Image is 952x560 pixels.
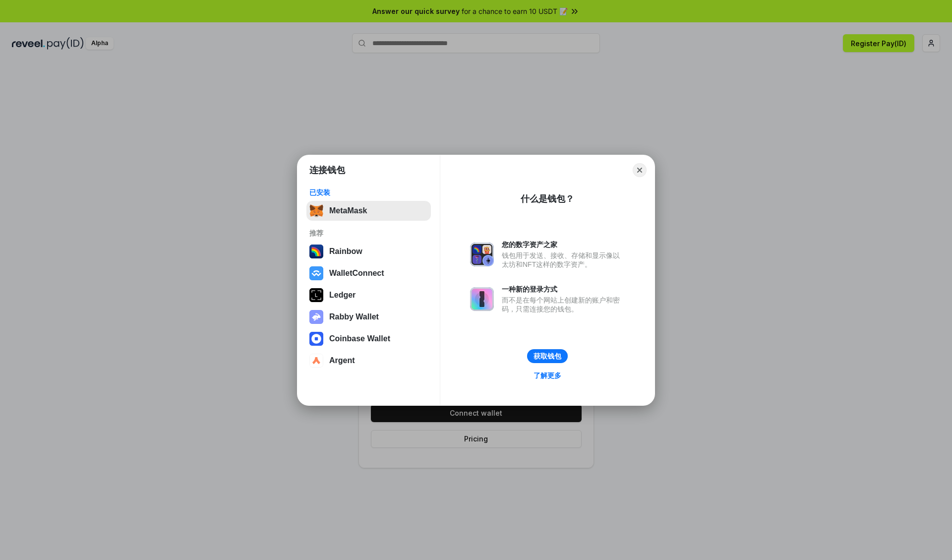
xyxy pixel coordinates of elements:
[502,296,625,313] div: 而不是在每个网站上创建新的账户和密码，只需连接您的钱包。
[309,164,345,176] h1: 连接钱包
[309,288,323,302] img: svg+xml,%3Csvg%20xmlns%3D%22http%3A%2F%2Fwww.w3.org%2F2000%2Fsvg%22%20width%3D%2228%22%20height%3...
[470,243,494,266] img: svg+xml,%3Csvg%20xmlns%3D%22http%3A%2F%2Fwww.w3.org%2F2000%2Fsvg%22%20fill%3D%22none%22%20viewBox...
[534,352,561,361] div: 获取钱包
[306,242,431,261] button: Rainbow
[329,312,379,321] div: Rabby Wallet
[633,163,647,177] button: Close
[502,285,625,294] div: 一种新的登录方式
[309,310,323,324] img: svg+xml,%3Csvg%20xmlns%3D%22http%3A%2F%2Fwww.w3.org%2F2000%2Fsvg%22%20fill%3D%22none%22%20viewBox...
[309,204,323,218] img: svg+xml,%3Csvg%20fill%3D%22none%22%20height%3D%2233%22%20viewBox%3D%220%200%2035%2033%22%20width%...
[329,269,384,278] div: WalletConnect
[309,188,428,197] div: 已安装
[306,263,431,283] button: WalletConnect
[309,332,323,346] img: svg+xml,%3Csvg%20width%3D%2228%22%20height%3D%2228%22%20viewBox%3D%220%200%2028%2028%22%20fill%3D...
[329,356,355,365] div: Argent
[309,266,323,280] img: svg+xml,%3Csvg%20width%3D%2228%22%20height%3D%2228%22%20viewBox%3D%220%200%2028%2028%22%20fill%3D...
[309,354,323,368] img: svg+xml,%3Csvg%20width%3D%2228%22%20height%3D%2228%22%20viewBox%3D%220%200%2028%2028%22%20fill%3D...
[329,334,390,343] div: Coinbase Wallet
[306,285,431,305] button: Ledger
[502,251,625,269] div: 钱包用于发送、接收、存储和显示像以太坊和NFT这样的数字资产。
[309,229,428,238] div: 推荐
[329,206,367,215] div: MetaMask
[329,291,356,300] div: Ledger
[521,193,574,205] div: 什么是钱包？
[528,369,567,382] a: 了解更多
[470,287,494,311] img: svg+xml,%3Csvg%20xmlns%3D%22http%3A%2F%2Fwww.w3.org%2F2000%2Fsvg%22%20fill%3D%22none%22%20viewBox...
[306,329,431,349] button: Coinbase Wallet
[527,349,568,363] button: 获取钱包
[309,245,323,258] img: svg+xml,%3Csvg%20width%3D%22120%22%20height%3D%22120%22%20viewBox%3D%220%200%20120%20120%22%20fil...
[502,240,625,249] div: 您的数字资产之家
[306,201,431,221] button: MetaMask
[329,247,362,256] div: Rainbow
[306,307,431,327] button: Rabby Wallet
[534,371,561,380] div: 了解更多
[306,351,431,371] button: Argent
